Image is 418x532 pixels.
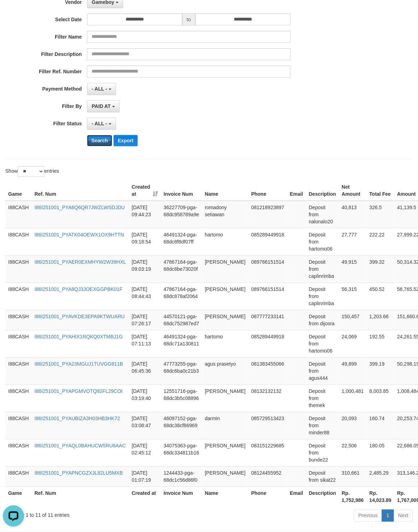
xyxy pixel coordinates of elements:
[339,310,366,330] td: 150,457
[339,486,366,507] th: Rp. 1,752,986
[5,466,31,486] td: I88CASH
[182,13,196,25] span: to
[161,486,202,507] th: Invoice Num
[34,361,123,367] a: I86I251001_PYA23MGUJ1TUVGG911B
[92,121,107,126] span: - ALL -
[161,310,202,330] td: 44570121-pga-68dc752987ed7
[129,330,161,357] td: [DATE] 07:11:13
[129,486,161,507] th: Created at
[129,384,161,412] td: [DATE] 03:19:40
[202,384,248,412] td: [PERSON_NAME]
[34,470,123,476] a: I86I251001_PYAPNCGZXJL82LU5MXB
[34,205,124,210] a: I86I251001_PYA6Q6QR7JWZLWSDJDU
[129,357,161,384] td: [DATE] 06:45:36
[129,201,161,228] td: [DATE] 09:44:23
[366,466,394,486] td: 2,485.29
[34,334,123,339] a: I86I251001_PYAHIX1RQKQ0XTMBJ1G
[161,384,202,412] td: 12551716-pga-68dc3b5c08896
[34,416,120,421] a: I86I251001_PYAUBIZA3H03HB3HK72
[5,228,31,255] td: I88CASH
[306,357,339,384] td: Deposit from agus444
[306,439,339,466] td: Deposit from bunde22
[339,282,366,310] td: 56,315
[306,201,339,228] td: Deposit from nalonalo20
[5,384,31,412] td: I88CASH
[5,486,31,507] th: Game
[339,330,366,357] td: 24,069
[248,255,287,282] td: 089766151514
[18,166,44,177] select: Showentries
[5,357,31,384] td: I88CASH
[339,201,366,228] td: 40,813
[354,509,382,521] a: Previous
[129,439,161,466] td: [DATE] 02:45:12
[306,466,339,486] td: Deposit from sikat22
[248,181,287,201] th: Phone
[5,166,59,177] label: Show entries
[339,466,366,486] td: 310,661
[339,412,366,439] td: 20,093
[306,330,339,357] td: Deposit from hartomo06
[366,357,394,384] td: 399.19
[248,228,287,255] td: 085289449918
[366,181,394,201] th: Total Fee
[306,310,339,330] td: Deposit from dijosra
[366,310,394,330] td: 1,203.66
[306,282,339,310] td: Deposit from caplinrimba
[339,228,366,255] td: 27,777
[248,282,287,310] td: 089766151514
[31,181,129,201] th: Ref. Num
[382,509,394,521] a: 1
[129,181,161,201] th: Created at: activate to sort column ascending
[366,201,394,228] td: 326.5
[5,412,31,439] td: I88CASH
[34,232,124,238] a: I86I251001_PYATK04OEWX1OX9HTTN
[92,86,107,92] span: - ALL -
[306,255,339,282] td: Deposit from caplinrimba
[161,412,202,439] td: 46097152-pga-68dc38cf86969
[366,439,394,466] td: 180.05
[366,384,394,412] td: 8,003.85
[202,357,248,384] td: agus prasetyo
[114,135,138,146] button: Export
[129,310,161,330] td: [DATE] 07:26:17
[306,384,339,412] td: Deposit from themek
[366,330,394,357] td: 192.55
[161,439,202,466] td: 34075363-pga-68dc334811b16
[248,330,287,357] td: 085289449918
[202,228,248,255] td: hartomo
[248,201,287,228] td: 081218923897
[161,228,202,255] td: 46491324-pga-68dc8f8df07ff
[248,439,287,466] td: 083151229685
[34,314,124,319] a: I86I251001_PYAVKDE3EPA9KTWUARU
[5,310,31,330] td: I88CASH
[248,486,287,507] th: Phone
[161,255,202,282] td: 47867164-pga-68dc8be73020f
[5,509,169,519] div: Showing 1 to 11 of 11 entries
[202,330,248,357] td: hartomo
[202,466,248,486] td: [PERSON_NAME]
[306,228,339,255] td: Deposit from hartomo06
[366,255,394,282] td: 399.32
[202,282,248,310] td: [PERSON_NAME]
[3,3,24,24] button: Open LiveChat chat widget
[339,255,366,282] td: 49,915
[248,412,287,439] td: 085729513423
[366,282,394,310] td: 450.52
[161,330,202,357] td: 46491324-pga-68dc71a130811
[306,412,339,439] td: Deposit from minder88
[248,384,287,412] td: 08132132132
[129,282,161,310] td: [DATE] 08:44:43
[366,412,394,439] td: 160.74
[129,255,161,282] td: [DATE] 09:03:19
[202,201,248,228] td: romadony setiawan
[5,439,31,466] td: I88CASH
[202,486,248,507] th: Name
[87,100,119,112] button: PAID AT
[31,486,129,507] th: Ref. Num
[5,201,31,228] td: I88CASH
[339,357,366,384] td: 49,899
[248,466,287,486] td: 08124455952
[161,181,202,201] th: Invoice Num
[161,282,202,310] td: 47867164-pga-68dc878af2064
